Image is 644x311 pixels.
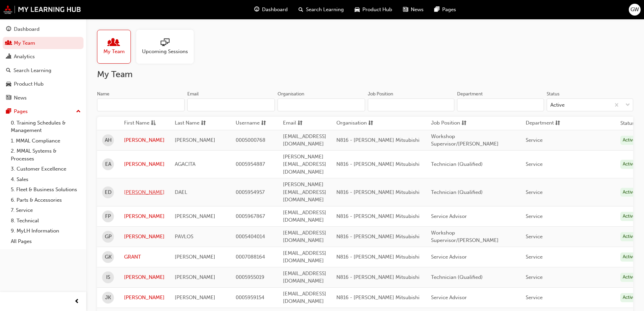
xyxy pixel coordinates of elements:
div: Active [620,212,638,221]
span: [EMAIL_ADDRESS][DOMAIN_NAME] [283,230,326,244]
a: Dashboard [3,23,84,36]
button: DashboardMy TeamAnalyticsSearch LearningProduct HubNews [3,22,84,105]
div: Active [620,232,638,241]
a: search-iconSearch Learning [293,3,349,17]
a: pages-iconPages [429,3,461,17]
span: N816 - [PERSON_NAME] Mitsubishi [336,189,420,195]
span: news-icon [6,95,11,101]
span: people-icon [6,40,11,46]
span: News [411,6,424,14]
a: Analytics [3,50,84,63]
span: guage-icon [254,5,259,14]
span: [EMAIL_ADDRESS][DOMAIN_NAME] [283,291,326,305]
span: [PERSON_NAME] [175,254,215,260]
span: asc-icon [151,119,156,128]
div: Active [620,273,638,282]
div: Email [187,91,199,97]
span: Organisation [336,119,367,128]
span: GW [630,6,639,14]
th: Status [620,119,635,127]
a: news-iconNews [398,3,429,17]
button: Last Namesorting-icon [175,119,212,128]
span: JK [105,294,111,302]
input: Organisation [278,98,365,111]
span: car-icon [6,81,11,87]
span: sessionType_ONLINE_URL-icon [161,38,169,48]
button: Pages [3,105,84,118]
span: Workshop Supervisor/[PERSON_NAME] [431,133,499,147]
span: guage-icon [6,26,11,32]
a: 0. Training Schedules & Management [8,118,84,136]
a: [PERSON_NAME] [124,233,165,241]
span: 0005959154 [236,294,264,301]
a: Upcoming Sessions [136,30,199,64]
span: N816 - [PERSON_NAME] Mitsubishi [336,213,420,219]
span: Service [526,137,543,143]
a: GRANT [124,253,165,261]
div: Search Learning [14,67,51,74]
span: sorting-icon [297,119,303,128]
span: car-icon [355,5,360,14]
span: Service [526,161,543,167]
span: Service Advisor [431,213,467,219]
span: Service [526,234,543,240]
span: Pages [442,6,456,14]
div: Active [620,293,638,302]
h2: My Team [97,69,633,80]
span: Service [526,189,543,195]
span: [PERSON_NAME][EMAIL_ADDRESS][DOMAIN_NAME] [283,181,326,203]
span: pages-icon [434,5,439,14]
span: Technician (Qualified) [431,161,483,167]
a: 7. Service [8,205,84,216]
div: Organisation [278,91,304,97]
a: 1. MMAL Compliance [8,136,84,146]
span: GK [105,253,112,261]
a: guage-iconDashboard [249,3,293,17]
span: up-icon [76,107,81,116]
button: GW [629,4,641,16]
button: Departmentsorting-icon [526,119,563,128]
span: Service [526,274,543,280]
span: EA [105,160,111,168]
a: 4. Sales [8,174,84,185]
div: Job Position [368,91,393,97]
div: Name [97,91,110,97]
a: [PERSON_NAME] [124,160,165,168]
a: 3. Customer Excellence [8,164,84,174]
span: First Name [124,119,149,128]
span: N816 - [PERSON_NAME] Mitsubishi [336,137,420,143]
a: mmal [3,5,81,14]
span: 0005954887 [236,161,265,167]
span: N816 - [PERSON_NAME] Mitsubishi [336,161,420,167]
button: Job Positionsorting-icon [431,119,468,128]
span: Job Position [431,119,460,128]
span: Dashboard [262,6,288,14]
a: Search Learning [3,64,84,77]
span: Product Hub [362,6,392,14]
a: 8. Technical [8,216,84,226]
span: [PERSON_NAME] [175,274,215,280]
span: 0005967867 [236,213,265,219]
span: Last Name [175,119,199,128]
span: Technician (Qualified) [431,274,483,280]
a: car-iconProduct Hub [349,3,398,17]
div: Active [620,252,638,262]
span: Technician (Qualified) [431,189,483,195]
span: Service [526,213,543,219]
div: Analytics [14,53,35,61]
span: [EMAIL_ADDRESS][DOMAIN_NAME] [283,270,326,284]
div: Product Hub [14,80,44,88]
span: PAVLOS [175,234,193,240]
button: First Nameasc-icon [124,119,161,128]
span: sorting-icon [461,119,467,128]
span: N816 - [PERSON_NAME] Mitsubishi [336,294,420,301]
span: search-icon [6,68,11,74]
span: sorting-icon [368,119,373,128]
span: [PERSON_NAME] [175,213,215,219]
span: N816 - [PERSON_NAME] Mitsubishi [336,274,420,280]
input: Name [97,98,185,111]
button: Emailsorting-icon [283,119,320,128]
span: chart-icon [6,54,11,60]
span: 0007088164 [236,254,265,260]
